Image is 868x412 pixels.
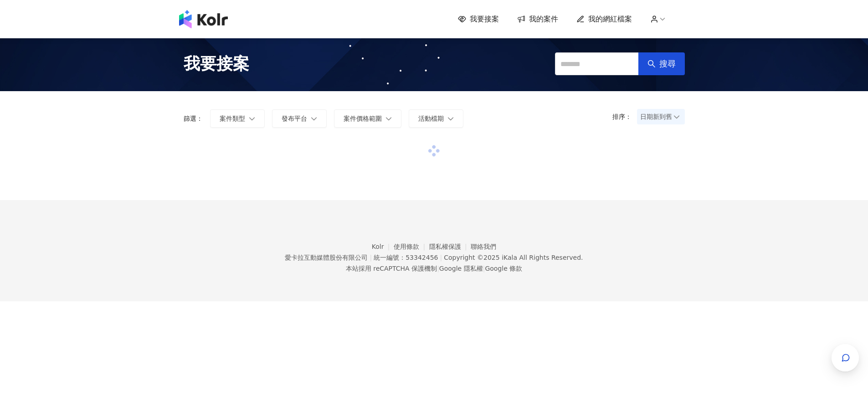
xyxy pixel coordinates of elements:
span: | [483,265,485,272]
a: 聯絡我們 [471,243,496,250]
span: 我要接案 [470,14,499,24]
span: 我的案件 [529,14,558,24]
span: | [437,265,439,272]
a: 我要接案 [458,14,499,24]
span: 發布平台 [282,115,307,122]
button: 案件價格範圍 [334,109,401,128]
a: 隱私權保護 [429,243,471,250]
span: 案件價格範圍 [344,115,382,122]
span: | [440,254,442,261]
p: 篩選： [184,115,203,122]
span: 日期新到舊 [640,110,682,124]
span: 我的網紅檔案 [588,14,632,24]
img: logo [179,10,228,28]
a: 我的案件 [517,14,558,24]
p: 排序： [612,113,637,120]
span: 活動檔期 [418,115,444,122]
a: Google 條款 [485,265,522,272]
span: | [370,254,372,261]
button: 活動檔期 [409,109,463,128]
div: Copyright © 2025 All Rights Reserved. [444,254,583,261]
span: 搜尋 [659,59,676,69]
a: 使用條款 [394,243,429,250]
div: 統一編號：53342456 [374,254,438,261]
button: 搜尋 [638,52,685,75]
a: Kolr [372,243,394,250]
span: search [647,60,656,68]
span: 本站採用 reCAPTCHA 保護機制 [346,263,522,274]
a: Google 隱私權 [439,265,483,272]
a: 我的網紅檔案 [576,14,632,24]
button: 發布平台 [272,109,327,128]
a: iKala [502,254,517,261]
span: 案件類型 [220,115,245,122]
button: 案件類型 [210,109,265,128]
span: 我要接案 [184,52,249,75]
div: 愛卡拉互動媒體股份有限公司 [285,254,368,261]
